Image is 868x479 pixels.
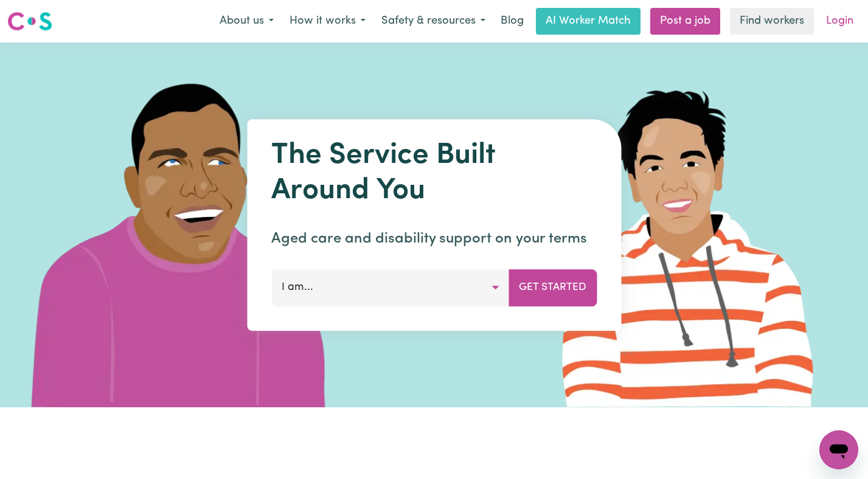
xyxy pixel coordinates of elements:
iframe: Button to launch messaging window [819,430,858,469]
h1: The Service Built Around You [271,139,597,208]
a: Find workers [730,8,814,35]
a: AI Worker Match [536,8,641,35]
img: Careseekers logo [7,10,52,32]
a: Careseekers logo [7,7,52,35]
button: Safety & resources [373,9,493,34]
a: Blog [493,8,531,35]
button: About us [212,9,282,34]
a: Post a job [650,8,720,35]
a: Login [819,8,861,35]
button: I am... [271,269,509,306]
p: Aged care and disability support on your terms [271,228,597,250]
button: Get Started [509,269,597,306]
button: How it works [282,9,373,34]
